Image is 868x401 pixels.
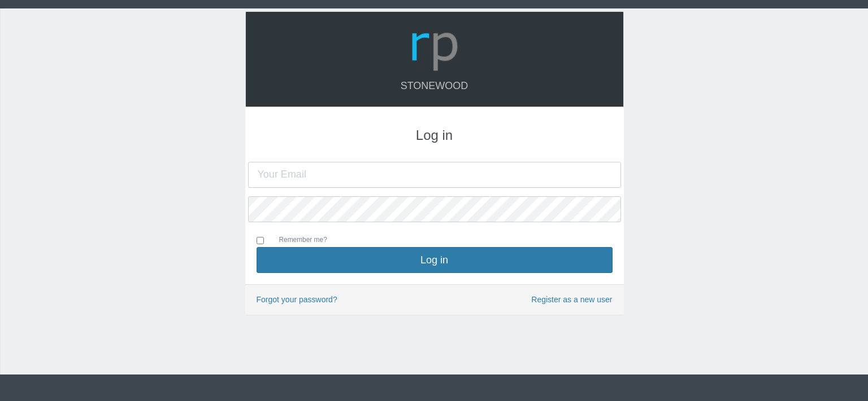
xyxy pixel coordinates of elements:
a: Register as a new user [531,293,612,306]
h3: Log in [257,128,613,143]
h4: Stonewood [257,81,612,92]
input: Your Email [248,162,621,188]
img: Logo [407,20,462,74]
input: Remember me? [257,237,264,244]
label: Remember me? [268,235,327,247]
a: Forgot your password? [257,295,337,304]
button: Log in [257,247,613,273]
